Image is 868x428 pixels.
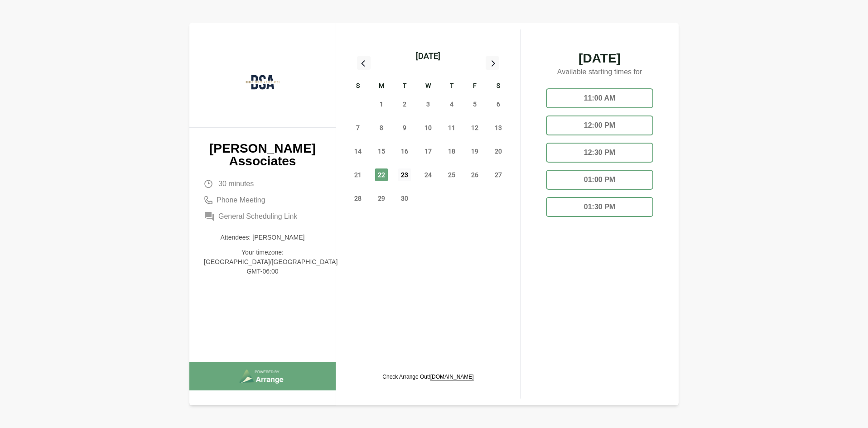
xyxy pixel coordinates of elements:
div: F [463,81,487,92]
p: [PERSON_NAME] Associates [204,142,321,168]
span: Friday, September 26, 2025 [468,168,481,181]
span: Tuesday, September 23, 2025 [398,168,411,181]
span: Wednesday, September 3, 2025 [422,98,434,111]
span: Tuesday, September 2, 2025 [398,98,411,111]
span: Phone Meeting [217,195,265,206]
span: General Scheduling Link [218,211,297,222]
span: Monday, September 1, 2025 [375,98,388,111]
div: 11:00 AM [546,88,653,108]
span: Monday, September 15, 2025 [375,145,388,158]
span: Tuesday, September 16, 2025 [398,145,411,158]
div: S [346,81,370,92]
p: Your timezone: [GEOGRAPHIC_DATA]/[GEOGRAPHIC_DATA] GMT-06:00 [204,248,321,276]
span: Sunday, September 21, 2025 [352,168,364,181]
div: S [487,81,510,92]
span: Saturday, September 27, 2025 [492,168,505,181]
span: Friday, September 12, 2025 [468,121,481,134]
span: 30 minutes [218,178,254,189]
p: Available starting times for [539,65,661,81]
div: [DATE] [416,50,440,63]
div: 01:00 PM [546,170,653,190]
div: 12:00 PM [546,115,653,135]
p: Check Arrange Out! [382,373,473,380]
div: W [416,81,440,92]
span: Wednesday, September 10, 2025 [422,121,434,134]
span: Sunday, September 7, 2025 [352,121,364,134]
span: Wednesday, September 24, 2025 [422,168,434,181]
span: Sunday, September 14, 2025 [352,145,364,158]
span: Thursday, September 25, 2025 [445,168,458,181]
div: T [440,81,463,92]
span: Monday, September 29, 2025 [375,192,388,205]
span: Thursday, September 4, 2025 [445,98,458,111]
div: T [393,81,416,92]
div: 12:30 PM [546,143,653,163]
span: Saturday, September 20, 2025 [492,145,505,158]
span: Tuesday, September 30, 2025 [398,192,411,205]
span: Tuesday, September 9, 2025 [398,121,411,134]
a: [DOMAIN_NAME] [430,374,474,380]
span: Friday, September 19, 2025 [468,145,481,158]
span: Saturday, September 13, 2025 [492,121,505,134]
span: Sunday, September 28, 2025 [352,192,364,205]
p: Attendees: [PERSON_NAME] [204,233,321,242]
span: Monday, September 8, 2025 [375,121,388,134]
div: 01:30 PM [546,197,653,217]
div: M [370,81,393,92]
span: Friday, September 5, 2025 [468,98,481,111]
span: Thursday, September 18, 2025 [445,145,458,158]
span: Monday, September 22, 2025 [375,168,388,181]
span: [DATE] [539,52,661,65]
span: Thursday, September 11, 2025 [445,121,458,134]
span: Wednesday, September 17, 2025 [422,145,434,158]
span: Saturday, September 6, 2025 [492,98,505,111]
